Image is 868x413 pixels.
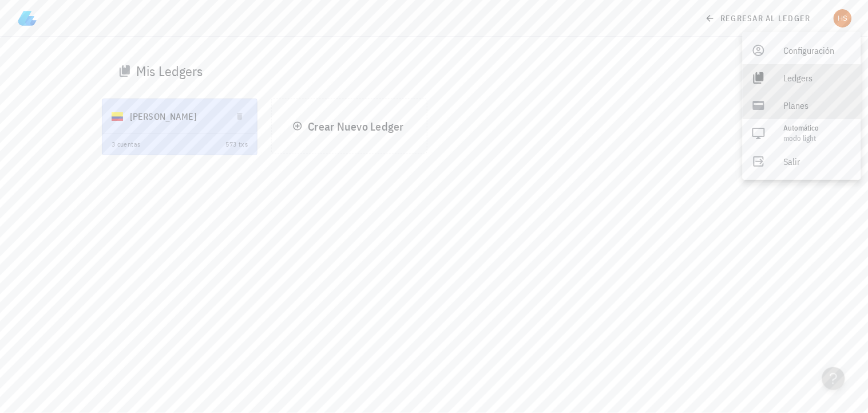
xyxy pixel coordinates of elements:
[784,150,852,173] div: Salir
[784,39,852,62] div: Configuración
[130,101,223,131] div: [PERSON_NAME]
[707,13,811,23] span: regresar al ledger
[295,119,404,134] span: Crear Nuevo Ledger
[286,116,413,136] button: Crear Nuevo Ledger
[698,8,820,29] a: regresar al ledger
[784,124,852,133] div: Automático
[784,133,817,143] span: modo Light
[834,9,852,27] div: avatar
[784,66,852,89] div: Ledgers
[18,9,37,27] img: LedgiFi
[784,94,852,117] div: Planes
[112,139,141,150] div: 3 cuentas
[225,139,248,150] div: 573 txs
[136,62,203,80] div: Mis Ledgers
[112,111,123,122] div: COP-icon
